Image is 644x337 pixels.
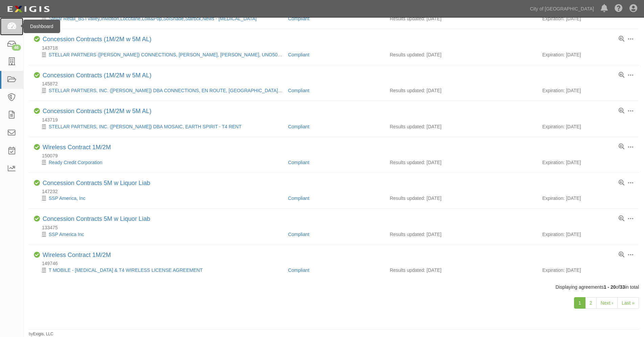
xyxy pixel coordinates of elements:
a: Compliant [288,16,309,21]
a: T MOBILE - [MEDICAL_DATA] & T4 WIRELESS LICENSE AGREEMENT [49,267,203,273]
a: SSP America, Inc [49,196,86,201]
div: Results updated: [DATE] [390,231,532,238]
div: 145872 [34,80,639,87]
a: Wireless Contract 1M/2M [43,144,111,151]
div: Results updated: [DATE] [390,87,532,94]
a: Exigis, LLC [33,332,53,336]
div: STELLAR PARTNERS, INC. (AVILA) DBA CONNECTIONS, EN ROUTE, TUMI, SONORA -T4 RENT [34,87,283,94]
div: 133475 [34,224,639,231]
i: Compliant [34,252,40,258]
img: logo-5460c22ac91f19d4615b14bd174203de0afe785f0fc80cf4dbbc73dc1793850b.png [5,3,52,15]
div: Results updated: [DATE] [390,51,532,58]
div: Wireless Contract 1M/2M [43,144,111,151]
a: Concession Contracts (1M/2M w 5M AL) [43,36,151,43]
a: Compliant [288,232,309,237]
div: 147232 [34,188,639,195]
div: Results updated: [DATE] [390,15,532,22]
div: T MOBILE - T3 & T4 WIRELESS LICENSE AGREEMENT [34,267,283,274]
div: Expiration: [DATE] [542,267,634,274]
div: Results updated: [DATE] [390,123,532,130]
div: Dashboard [23,20,60,33]
div: Concession Contracts (1M/2M w 5M AL) [43,36,151,43]
i: Compliant [34,72,40,78]
div: Stellar Retail_BSTValley,InMotion,Loccitane,Lolli&Pop,SolShade,Starbck,News - T3 [34,15,283,22]
div: STELLAR PARTNERS, INC. (AVILA) DBA MOSAIC, EARTH SPIRIT - T4 RENT [34,123,283,130]
div: Ready Credit Corporation [34,159,283,166]
a: Compliant [288,88,309,93]
a: Stellar Retail_BSTValley,InMotion,Loccitane,Lolli&Pop,SolShade,Starbck,News - [MEDICAL_DATA] [49,16,257,21]
a: Concession Contracts 5M w Liquor Liab [43,180,150,186]
a: Compliant [288,196,309,201]
div: Expiration: [DATE] [542,15,634,22]
a: Concession Contracts (1M/2M w 5M AL) [43,72,151,79]
a: Next › [596,297,618,309]
div: Results updated: [DATE] [390,159,532,166]
div: 143718 [34,45,639,51]
div: Concession Contracts (1M/2M w 5M AL) [43,108,151,115]
a: Compliant [288,160,309,165]
a: View results summary [619,36,624,42]
div: Wireless Contract 1M/2M [43,252,111,259]
a: Compliant [288,124,309,129]
div: Expiration: [DATE] [542,87,634,94]
a: View results summary [619,72,624,78]
i: Compliant [34,108,40,114]
a: 2 [585,297,597,309]
div: STELLAR PARTNERS (AVILA) CONNECTIONS, SUNGLASS, JOHNSTON&MURPHY, UNO50 - T4 RENT [34,51,283,58]
div: Expiration: [DATE] [542,123,634,130]
div: Expiration: [DATE] [542,51,634,58]
a: View results summary [619,180,624,186]
div: 149746 [34,260,639,267]
b: 33 [620,284,625,290]
i: Help Center - Complianz [615,5,623,13]
a: SSP America Inc [49,232,84,237]
a: View results summary [619,144,624,150]
a: STELLAR PARTNERS ([PERSON_NAME]) CONNECTIONS, [PERSON_NAME], [PERSON_NAME], UNO50 - T4 RENT [49,52,302,57]
i: Compliant [34,36,40,42]
a: Concession Contracts 5M w Liquor Liab [43,215,150,222]
a: View results summary [619,216,624,222]
div: Displaying agreements of in total [24,284,644,290]
small: by [29,331,53,337]
i: Compliant [34,216,40,222]
div: 150079 [34,152,639,159]
a: 1 [574,297,586,309]
div: SSP America, Inc [34,195,283,202]
a: Wireless Contract 1M/2M [43,252,111,258]
div: Expiration: [DATE] [542,231,634,238]
div: 143719 [34,116,639,123]
a: Last » [617,297,639,309]
i: Compliant [34,180,40,186]
div: Expiration: [DATE] [542,195,634,202]
div: Results updated: [DATE] [390,267,532,274]
a: STELLAR PARTNERS, INC. ([PERSON_NAME]) DBA MOSAIC, EARTH SPIRIT - T4 RENT [49,124,242,129]
div: 46 [12,45,21,51]
a: City of [GEOGRAPHIC_DATA] [527,2,597,16]
a: Compliant [288,52,309,57]
a: Concession Contracts (1M/2M w 5M AL) [43,108,151,114]
a: View results summary [619,108,624,114]
b: 1 - 20 [604,284,616,290]
i: Compliant [34,144,40,150]
div: Results updated: [DATE] [390,195,532,202]
a: STELLAR PARTNERS, INC. ([PERSON_NAME]) DBA CONNECTIONS, EN ROUTE, [GEOGRAPHIC_DATA], [GEOGRAPHIC_... [49,88,352,93]
a: View results summary [619,252,624,258]
a: Ready Credit Corporation [49,160,102,165]
a: Compliant [288,267,309,273]
div: Expiration: [DATE] [542,159,634,166]
div: SSP America Inc [34,231,283,238]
